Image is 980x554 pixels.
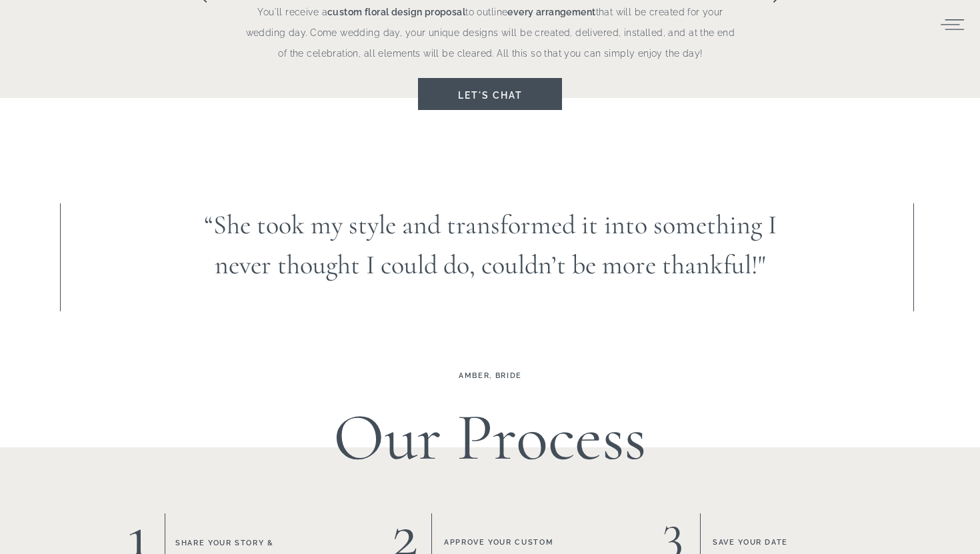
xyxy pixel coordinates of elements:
a: Let's chat [437,86,543,102]
h2: “She took my style and transformed it into something I never thought I could do, couldn’t be more... [186,205,794,322]
b: custom floral design proposal [327,7,465,17]
button: Subscribe [365,40,449,71]
h3: Amber, Bride [429,369,551,383]
h3: Our Process [280,398,700,468]
span: Subscribe [379,51,435,59]
b: every arrangement [507,7,595,17]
